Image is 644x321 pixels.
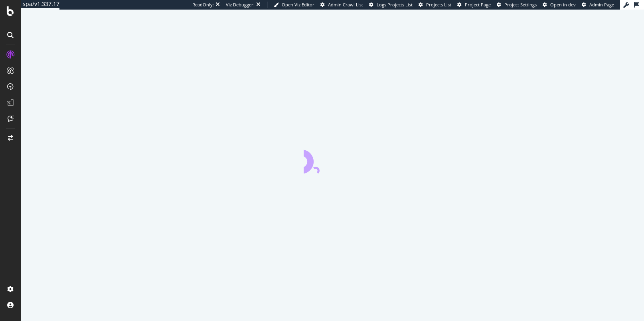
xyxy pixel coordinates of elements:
span: Project Settings [504,2,537,8]
a: Open in dev [543,2,576,8]
a: Project Settings [497,2,537,8]
span: Projects List [426,2,451,8]
span: Logs Projects List [377,2,413,8]
a: Project Page [457,2,491,8]
span: Project Page [465,2,491,8]
a: Open Viz Editor [274,2,314,8]
div: ReadOnly: [192,2,214,8]
span: Open Viz Editor [282,2,314,8]
a: Projects List [419,2,451,8]
a: Admin Crawl List [320,2,363,8]
div: Viz Debugger: [226,2,255,8]
span: Admin Crawl List [328,2,363,8]
span: Admin Page [589,2,614,8]
a: Logs Projects List [369,2,413,8]
div: animation [304,145,361,173]
a: Admin Page [582,2,614,8]
span: Open in dev [550,2,576,8]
